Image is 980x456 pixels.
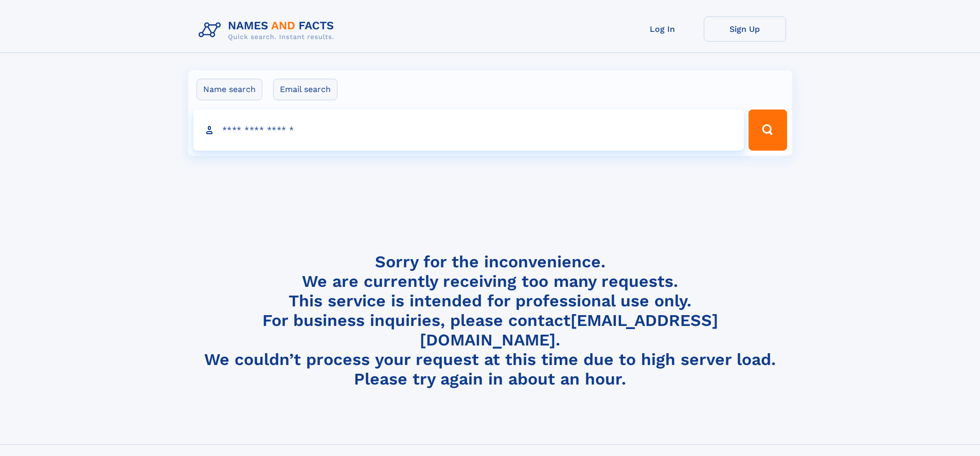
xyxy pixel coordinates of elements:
[193,110,744,151] input: search input
[273,79,337,100] label: Email search
[197,79,262,100] label: Name search
[704,16,786,42] a: Sign Up
[194,16,343,44] img: Logo Names and Facts
[194,252,786,389] h4: Sorry for the inconvenience. We are currently receiving too many requests. This service is intend...
[749,110,787,151] button: Search Button
[621,16,704,42] a: Log In
[420,311,718,350] a: [EMAIL_ADDRESS][DOMAIN_NAME]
